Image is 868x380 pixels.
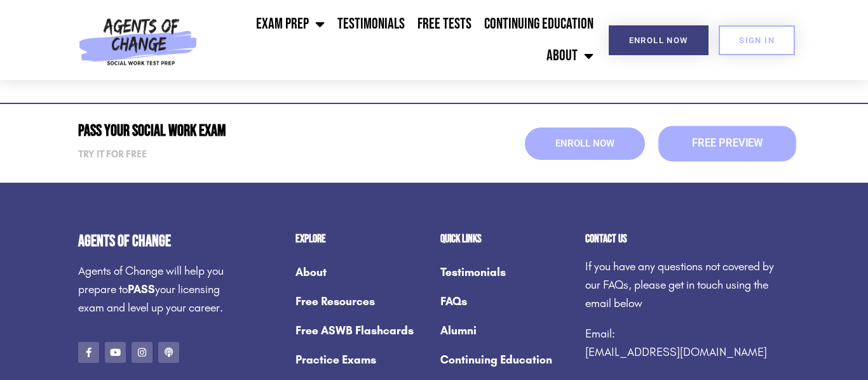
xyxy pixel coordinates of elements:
[78,123,428,139] h2: Pass Your Social Work Exam
[719,25,795,55] a: SIGN IN
[440,287,573,316] a: FAQs
[525,128,645,160] a: Enroll Now
[295,258,428,287] a: About
[585,233,790,245] h2: Contact us
[295,233,428,245] h2: Explore
[203,8,600,72] nav: Menu
[295,345,428,374] a: Practice Exams
[692,138,763,149] span: Free Preview
[78,148,147,160] strong: Try it for free
[331,8,411,40] a: Testimonials
[411,8,478,40] a: Free Tests
[478,8,600,40] a: Continuing Education
[609,25,709,55] a: Enroll Now
[585,345,767,359] a: [EMAIL_ADDRESS][DOMAIN_NAME]
[78,233,232,249] h4: Agents of Change
[555,139,614,148] span: Enroll Now
[739,36,775,44] span: SIGN IN
[250,8,331,40] a: Exam Prep
[295,316,428,345] a: Free ASWB Flashcards
[440,258,573,287] a: Testimonials
[78,262,232,317] p: Agents of Change will help you prepare to your licensing exam and level up your career.
[629,36,688,44] span: Enroll Now
[128,282,155,296] strong: PASS
[540,40,600,72] a: About
[440,233,573,245] h2: Quick Links
[440,345,573,374] a: Continuing Education
[440,316,573,345] a: Alumni
[585,259,774,310] span: If you have any questions not covered by our FAQs, please get in touch using the email below
[585,325,790,362] p: Email:
[658,126,796,161] a: Free Preview
[295,287,428,316] a: Free Resources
